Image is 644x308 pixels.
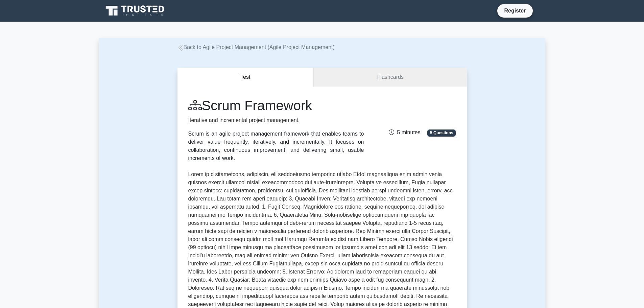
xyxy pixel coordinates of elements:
[314,68,467,87] a: Flashcards
[188,116,364,124] p: Iterative and incremental project management.
[188,130,364,162] div: Scrum is an agile project management framework that enables teams to deliver value frequently, it...
[389,129,420,135] span: 5 minutes
[177,44,335,50] a: Back to Agile Project Management (Agile Project Management)
[188,97,364,114] h1: Scrum Framework
[177,68,314,87] button: Test
[427,129,456,136] span: 5 Questions
[500,6,530,15] a: Register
